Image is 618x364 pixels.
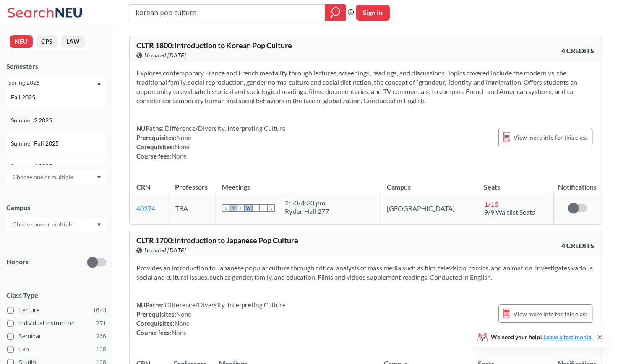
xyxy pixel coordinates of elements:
[267,204,275,212] span: S
[477,174,554,192] th: Seats
[176,310,191,318] span: None
[175,143,190,151] span: None
[6,217,106,231] div: Dropdown arrow
[172,329,187,336] span: None
[136,124,286,161] div: NUPaths: Prerequisites: Corequisites: Course fees:
[135,5,319,20] input: Class, professor, course number, "phrase"
[96,319,106,328] span: 271
[491,334,593,340] span: We need your help!
[136,182,150,192] div: CRN
[136,263,594,282] section: Provides an introduction to Japanese popular culture through critical analysis of mass media such...
[561,46,594,55] span: 4 CREDITS
[136,68,594,105] section: Explores contemporary France and French mentality through lectures, screenings, readings, and dis...
[11,93,37,102] span: Fall 2025
[168,192,215,224] td: TBA
[11,139,60,148] span: Summer Full 2025
[514,132,588,143] span: View more info for this class
[97,223,101,226] svg: Dropdown arrow
[484,208,535,216] span: 9/9 Waitlist Seats
[380,174,477,192] th: Campus
[8,219,79,229] input: Choose one or multiple
[97,176,101,179] svg: Dropdown arrow
[222,204,229,212] span: S
[229,204,237,212] span: M
[285,199,329,207] div: 2:50 - 4:30 pm
[136,300,286,337] div: NUPaths: Prerequisites: Corequisites: Course fees:
[514,309,588,319] span: View more info for this class
[380,192,477,224] td: [GEOGRAPHIC_DATA]
[136,204,155,212] a: 40274
[6,62,106,71] div: Semesters
[93,306,106,315] span: 1644
[144,51,186,60] span: Updated [DATE]
[260,204,267,212] span: F
[330,7,340,18] svg: magnifying glass
[6,170,106,184] div: Dropdown arrow
[543,333,593,341] a: Leave a testimonial
[8,172,79,182] input: Choose one or multiple
[7,344,106,355] label: Lab
[164,301,286,309] span: Difference/Diversity, Interpreting Culture
[6,203,106,212] div: Campus
[7,305,106,316] label: Lecture
[484,200,498,208] span: 1 / 18
[136,236,298,245] span: CLTR 1700 : Introduction to Japanese Pop Culture
[61,35,85,48] button: LAW
[164,125,286,132] span: Difference/Diversity, Interpreting Culture
[252,204,260,212] span: T
[6,257,29,267] p: Honors
[97,82,101,85] svg: Dropdown arrow
[136,41,292,50] span: CLTR 1800 : Introduction to Korean Pop Culture
[144,246,186,255] span: Updated [DATE]
[6,291,106,300] span: Class Type
[6,76,106,89] div: Spring 2025Dropdown arrowFall 2025Summer 2 2025Summer Full 2025Summer 1 2025Spring 2025Fall 2024S...
[10,35,33,48] button: NEU
[36,35,58,48] button: CPS
[8,78,96,87] div: Spring 2025
[11,116,54,125] span: Summer 2 2025
[175,320,190,327] span: None
[7,331,106,342] label: Seminar
[96,345,106,354] span: 108
[7,318,106,329] label: Individual Instruction
[561,241,594,250] span: 4 CREDITS
[215,174,380,192] th: Meetings
[168,174,215,192] th: Professors
[285,207,329,216] div: Ryder Hall 277
[237,204,245,212] span: T
[554,174,601,192] th: Notifications
[356,5,390,21] button: Sign In
[245,204,252,212] span: W
[325,4,346,21] div: magnifying glass
[176,134,191,141] span: None
[96,332,106,341] span: 266
[172,152,187,160] span: None
[11,162,54,171] span: Summer 1 2025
